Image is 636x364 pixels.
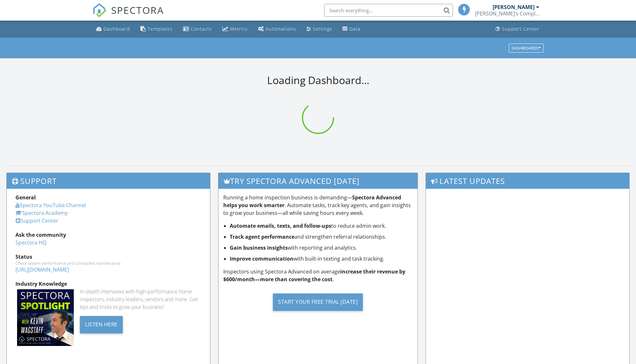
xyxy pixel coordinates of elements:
div: Check system performance and scheduled maintenance. [15,261,201,266]
li: to reduce admin work. [230,222,413,230]
a: Spectora Academy [15,209,68,216]
strong: Improve communication [230,255,294,262]
a: Support Center [15,217,58,224]
p: Inspectors using Spectora Advanced on average . [223,268,413,283]
div: In-depth interviews with high-performance home inspectors, industry leaders, vendors and more. Ge... [80,288,201,311]
p: Running a home inspection business is demanding— . Automate tasks, track key agents, and gain ins... [223,194,413,217]
button: Dashboards [509,43,544,53]
div: [PERSON_NAME] [493,4,535,10]
strong: Gain business insights [230,244,288,251]
a: Data [340,23,363,35]
a: Contacts [180,23,215,35]
a: Dashboard [94,23,133,35]
div: Settings [313,26,332,32]
strong: increase their revenue by $600/month—more than covering the cost [223,268,405,283]
li: and strengthen referral relationships. [230,233,413,241]
strong: Automate emails, texts, and follow-ups [230,222,331,229]
a: Settings [304,23,335,35]
div: Status [15,253,201,261]
img: The Best Home Inspection Software - Spectora [92,3,107,17]
a: Support Center [493,23,542,35]
div: Contacts [191,26,212,32]
span: SPECTORA [111,3,164,17]
a: Metrics [220,23,250,35]
h3: Latest Updates [426,173,629,189]
a: Listen Here [80,321,123,328]
li: with reporting and analytics. [230,244,413,252]
h3: Support [7,173,210,189]
div: Tom’s Complete Construction [475,10,539,17]
div: Industry Knowledge [15,280,201,288]
h3: Try spectora advanced [DATE] [218,173,418,189]
a: Automations (Basic) [255,23,299,35]
input: Search everything... [324,4,453,17]
div: Dashboards [512,46,541,50]
div: Dashboard [103,26,130,32]
a: Templates [138,23,175,35]
div: Listen Here [80,316,123,333]
a: SPECTORA [92,9,164,22]
div: Start Your Free Trial [DATE] [273,293,363,311]
div: Automations [265,26,296,32]
div: Templates [148,26,173,32]
strong: Spectora Advanced helps you work smarter [223,194,401,209]
strong: Track agent performance [230,233,294,240]
div: Support Center [502,26,540,32]
a: Spectora HQ [15,239,46,246]
div: Metrics [230,26,248,32]
a: Start Your Free Trial [DATE] [223,288,413,316]
a: Spectora YouTube Channel [15,202,86,209]
a: [URL][DOMAIN_NAME] [15,266,69,273]
div: Data [349,26,361,32]
div: Ask the community [15,231,201,239]
img: Spectoraspolightmain [17,289,74,346]
li: with built-in texting and task tracking. [230,255,413,263]
strong: General [15,194,36,201]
